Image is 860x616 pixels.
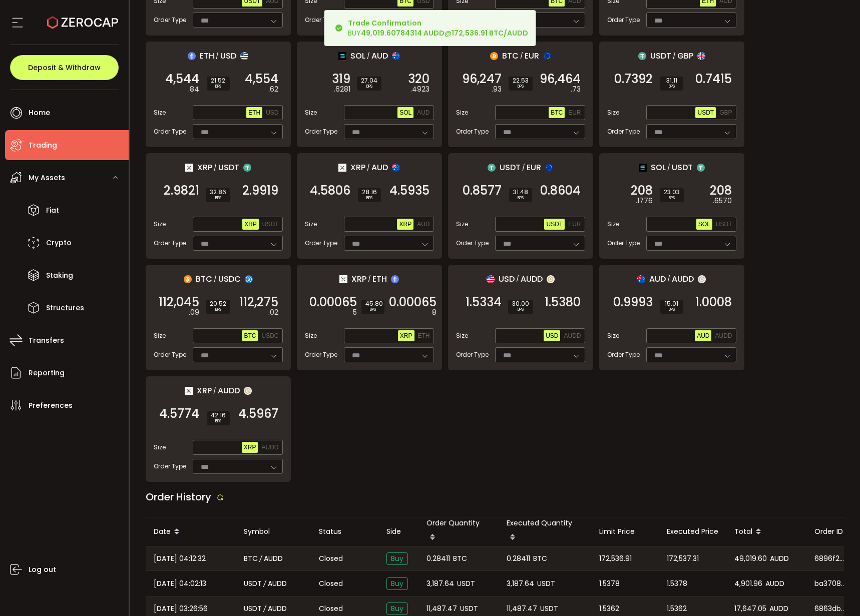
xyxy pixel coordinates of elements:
[516,275,519,284] em: /
[398,330,414,341] button: XRP
[244,332,256,339] span: BTC
[513,189,528,195] span: 31.48
[210,301,226,307] span: 20.52
[607,239,640,248] span: Order Type
[415,219,432,230] button: AUD
[547,275,555,283] img: zuPXiwguUFiBOIQyqLOiXsnnNitlx7q4LCwEbLHADjIpTka+Lip0HH8D0VTrd02z+wEAAAAASUVORK5CYII=
[305,127,337,136] span: Order Type
[332,74,350,84] span: 319
[667,275,670,284] em: /
[238,409,278,419] span: 4.5967
[672,161,693,174] span: USDT
[261,332,278,339] span: USDC
[400,332,412,339] span: XRP
[715,332,732,339] span: AUDD
[244,603,262,614] span: USDT
[245,74,278,84] span: 4,554
[240,52,248,60] img: usd_portfolio.svg
[487,275,495,283] img: usd_portfolio.svg
[607,16,640,25] span: Order Type
[185,164,193,172] img: xrp_portfolio.png
[500,161,521,174] span: USDT
[549,107,565,118] button: BTC
[367,163,370,172] em: /
[154,239,186,248] span: Order Type
[210,189,226,195] span: 32.86
[184,275,192,283] img: btc_portfolio.svg
[159,297,199,307] span: 112,045
[242,330,258,341] button: BTC
[695,330,711,341] button: AUD
[456,127,489,136] span: Order Type
[311,526,378,537] div: Status
[522,163,525,172] em: /
[544,219,565,230] button: USDT
[636,196,653,206] em: .1776
[564,332,581,339] span: AUDD
[266,109,278,116] span: USD
[714,219,734,230] button: USDT
[348,18,421,28] b: Trade Confirmation
[268,84,278,95] em: .62
[537,578,555,589] span: USDT
[218,161,239,174] span: USDT
[154,16,186,25] span: Order Type
[268,578,287,589] span: AUDD
[677,50,693,62] span: GBP
[512,301,529,307] span: 30.00
[244,553,258,564] span: BTC
[218,273,241,285] span: USDC
[667,163,670,172] em: /
[614,74,653,84] span: 0.7392
[146,523,236,540] div: Date
[213,386,216,395] em: /
[695,107,716,118] button: USDT
[211,78,226,84] span: 21.52
[389,297,437,307] span: 0.00065
[546,221,563,228] span: USDT
[456,331,468,340] span: Size
[432,307,437,318] em: 8
[649,273,666,285] span: AUD
[546,332,558,339] span: USD
[46,203,59,218] span: Fiat
[417,109,429,116] span: AUD
[29,562,56,577] span: Log out
[734,553,767,564] span: 49,019.60
[188,52,196,60] img: eth_portfolio.svg
[418,332,430,339] span: ETH
[673,52,676,61] em: /
[154,331,166,340] span: Size
[268,307,278,318] em: .02
[533,553,547,564] span: BTC
[488,164,496,172] img: usdt_portfolio.svg
[525,50,539,62] span: EUR
[460,603,478,614] span: USDT
[165,74,199,84] span: 4,544
[463,186,502,196] span: 0.8577
[716,221,732,228] span: USDT
[713,330,734,341] button: AUDD
[378,526,418,537] div: Side
[416,330,432,341] button: ETH
[452,28,528,38] b: 172,536.91 BTC/AUDD
[189,307,199,318] em: .09
[348,18,528,38] div: BUY @
[29,171,65,185] span: My Assets
[350,50,365,62] span: SOL
[200,50,214,62] span: ETH
[154,350,186,359] span: Order Type
[664,78,679,84] span: 31.11
[456,350,489,359] span: Order Type
[426,553,450,564] span: 0.28411
[319,578,343,589] span: Closed
[242,219,259,230] button: XRP
[242,186,278,196] span: 2.9919
[305,350,337,359] span: Order Type
[664,301,679,307] span: 15.01
[726,523,806,540] div: Total
[154,578,206,589] span: [DATE] 04:02:13
[507,553,530,564] span: 0.28411
[462,74,502,84] span: 96,247
[512,307,529,313] i: BPS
